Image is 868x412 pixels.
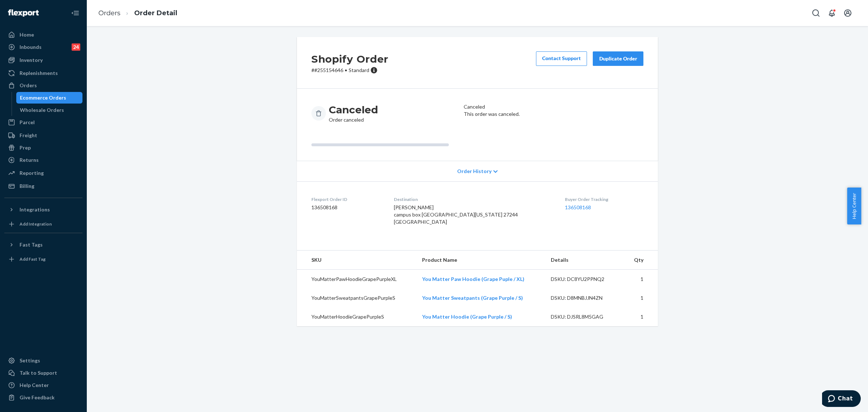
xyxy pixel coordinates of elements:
[847,188,861,224] button: Help Center
[20,132,37,139] div: Freight
[20,119,35,126] div: Parcel
[20,182,34,190] div: Billing
[624,289,658,307] td: 1
[329,103,378,123] div: Order canceled
[20,394,55,401] div: Give Feedback
[4,29,82,41] a: Home
[464,110,643,118] p: This order was canceled.
[20,106,64,114] div: Wholesale Orders
[20,94,66,101] div: Ecommerce Orders
[311,67,388,74] p: # #255154646
[536,51,587,66] a: Contact Support
[4,355,82,366] a: Settings
[4,117,82,128] a: Parcel
[68,6,82,20] button: Close Navigation
[825,6,839,20] button: Open notifications
[4,367,82,379] button: Talk to Support
[16,104,83,116] a: Wholesale Orders
[20,382,49,389] div: Help Center
[394,196,553,202] dt: Destination
[599,55,637,62] div: Duplicate Order
[422,314,512,320] a: You Matter Hoodie (Grape Purple / S)
[4,180,82,192] a: Billing
[20,169,44,177] div: Reporting
[20,70,58,77] div: Replenishments
[20,31,34,38] div: Home
[551,276,619,283] div: DSKU: DC8YU2PPNQ2
[297,251,416,270] th: SKU
[551,294,619,302] div: DSKU: D8MNBJJN4ZN
[20,256,46,262] div: Add Fast Tag
[422,276,524,282] a: You Matter Paw Hoodie (Grape Puple / XL)
[4,204,82,215] button: Integrations
[297,270,416,289] td: YouMatterPawHoodieGrapePurpleXL
[4,54,82,66] a: Inventory
[4,154,82,166] a: Returns
[20,357,40,364] div: Settings
[464,103,643,110] header: Canceled
[4,167,82,179] a: Reporting
[565,196,643,202] dt: Buyer Order Tracking
[98,9,120,17] a: Orders
[297,307,416,326] td: YouMatterHoodieGrapePurpleS
[93,3,183,24] ol: breadcrumbs
[624,251,658,270] th: Qty
[394,204,518,225] span: [PERSON_NAME] campus box [GEOGRAPHIC_DATA][US_STATE] 27244 [GEOGRAPHIC_DATA]
[20,144,31,151] div: Prep
[134,9,177,17] a: Order Detail
[345,67,347,73] span: •
[565,204,591,210] a: 136508168
[20,221,52,227] div: Add Integration
[4,392,82,403] button: Give Feedback
[329,103,378,116] h3: Canceled
[20,56,43,64] div: Inventory
[20,369,57,377] div: Talk to Support
[624,270,658,289] td: 1
[297,289,416,307] td: YouMatterSweatpantsGrapePurpleS
[20,43,42,51] div: Inbounds
[20,82,37,89] div: Orders
[416,251,545,270] th: Product Name
[349,67,369,73] span: Standard
[311,196,382,202] dt: Flexport Order ID
[4,253,82,265] a: Add Fast Tag
[593,51,643,66] button: Duplicate Order
[545,251,625,270] th: Details
[4,218,82,230] a: Add Integration
[20,241,43,248] div: Fast Tags
[422,295,523,301] a: You Matter Sweatpants (Grape Purple / S)
[4,80,82,91] a: Orders
[822,390,861,408] iframe: Opens a widget where you can chat to one of our agents
[457,168,492,175] span: Order History
[20,206,50,213] div: Integrations
[8,9,39,17] img: Flexport logo
[4,239,82,251] button: Fast Tags
[16,92,83,104] a: Ecommerce Orders
[551,313,619,320] div: DSKU: DJSRL8M5GAG
[4,41,82,53] a: Inbounds24
[809,6,823,20] button: Open Search Box
[4,67,82,79] a: Replenishments
[624,307,658,326] td: 1
[4,130,82,141] a: Freight
[20,156,39,164] div: Returns
[4,379,82,391] a: Help Center
[311,204,382,211] dd: 136508168
[311,51,388,67] h2: Shopify Order
[72,43,80,51] div: 24
[4,142,82,154] a: Prep
[841,6,855,20] button: Open account menu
